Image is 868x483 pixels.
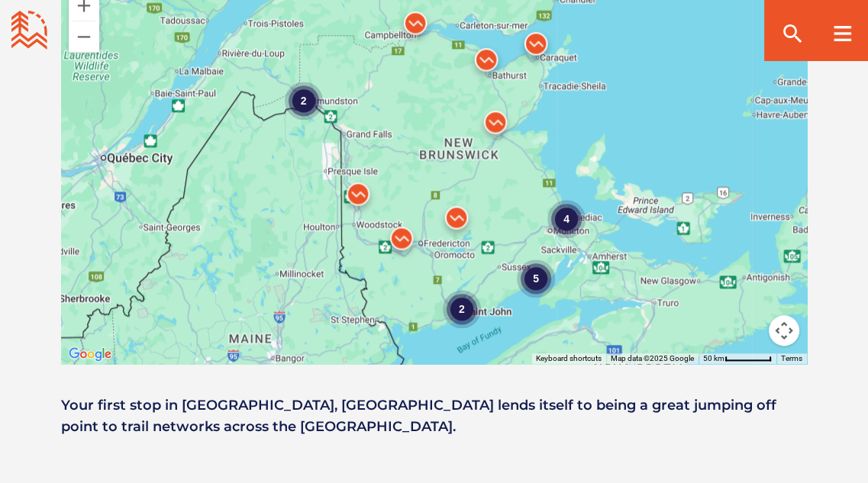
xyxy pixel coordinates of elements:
[703,354,724,362] span: 50 km
[781,354,802,362] a: Terms (opens in new tab)
[61,394,807,437] p: Your first stop in [GEOGRAPHIC_DATA], [GEOGRAPHIC_DATA] lends itself to being a great jumping off...
[611,354,694,362] span: Map data ©2025 Google
[69,21,99,52] button: Zoom out
[547,199,586,237] div: 4
[517,259,555,298] div: 5
[536,353,602,364] button: Keyboard shortcuts
[699,353,776,364] button: Map Scale: 50 km per 58 pixels
[780,21,805,46] ion-icon: search
[65,344,115,364] a: Open this area in Google Maps (opens a new window)
[65,344,115,364] img: Google
[442,290,480,328] div: 2
[284,82,322,120] div: 2
[769,315,799,346] button: Map camera controls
